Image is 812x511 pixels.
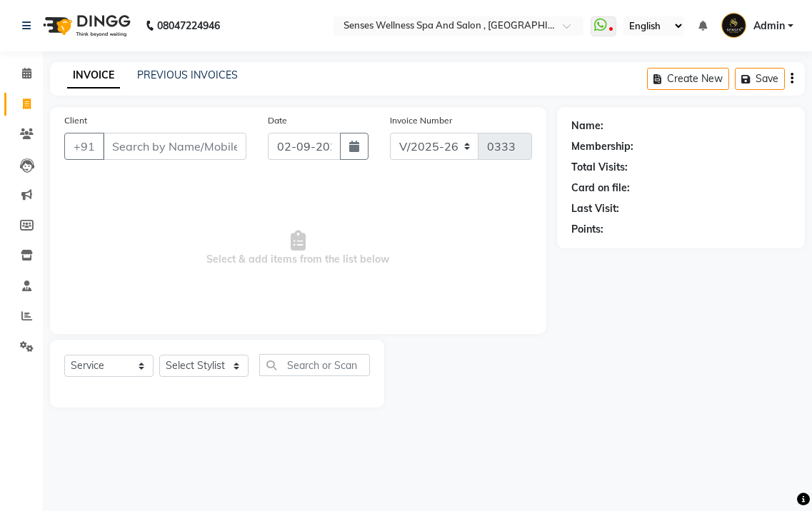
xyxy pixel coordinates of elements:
div: Last Visit: [571,201,619,216]
button: Save [735,68,785,90]
input: Search by Name/Mobile/Email/Code [103,133,246,160]
div: Total Visits: [571,160,628,175]
div: Membership: [571,139,633,154]
img: Admin [721,13,746,38]
a: INVOICE [67,63,120,88]
label: Date [268,114,287,127]
button: Create New [647,68,729,90]
b: 08047224946 [157,6,220,46]
div: Name: [571,118,603,133]
a: PREVIOUS INVOICES [137,69,238,81]
div: Card on file: [571,181,630,196]
label: Invoice Number [390,114,452,127]
span: Select & add items from the list below [64,177,532,320]
button: +91 [64,133,104,160]
label: Client [64,114,87,127]
img: logo [36,6,134,46]
span: Admin [753,19,785,34]
input: Search or Scan [259,354,370,376]
div: Points: [571,222,603,237]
